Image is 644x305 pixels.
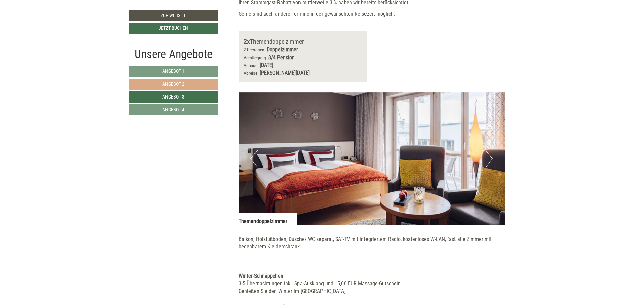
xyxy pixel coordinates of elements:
[239,236,505,259] p: Balkon, Holzfußboden, Dusche/ WC separat, SAT-TV mit integriertem Radio, kostenloses W-LAN, fast ...
[162,81,184,87] span: Angebot 2
[244,70,258,76] small: Abreise:
[244,63,258,68] small: Anreise:
[162,107,184,112] span: Angebot 4
[250,150,258,167] button: Previous
[268,54,295,61] b: 3/4 Pension
[486,150,493,167] button: Next
[260,70,310,76] b: [PERSON_NAME][DATE]
[162,94,184,100] span: Angebot 3
[239,280,505,296] div: 3-5 Übernachtungen inkl. Spa-Ausklang und 15,00 EUR Massage-Gutschein Genießen Sie den Winter im ...
[239,10,505,18] p: Gerne sind auch andere Termine in der gewünschten Reisezeit möglich.
[244,55,267,60] small: Verpflegung:
[239,213,297,225] div: Themendoppelzimmer
[239,92,505,225] img: image
[267,46,298,53] b: Doppelzimmer
[129,23,218,34] a: Jetzt buchen
[239,272,505,280] div: Winter-Schnäppchen
[244,37,250,45] b: 2x
[244,37,361,46] div: Themendoppelzimmer
[162,68,184,74] span: Angebot 1
[129,46,218,62] div: Unsere Angebote
[260,62,273,68] b: [DATE]
[244,47,265,52] small: 2 Personen:
[129,10,218,21] a: Zur Website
